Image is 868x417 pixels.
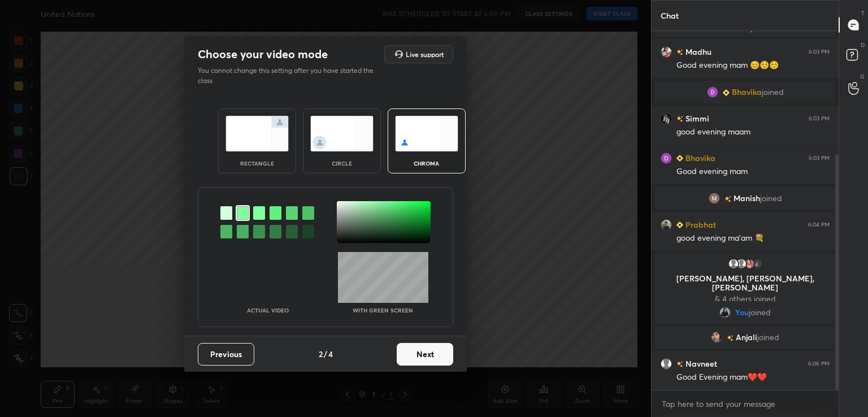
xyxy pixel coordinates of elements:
[676,221,683,228] img: Learner_Badge_beginner_1_8b307cf2a0.svg
[661,113,672,124] img: 3
[676,127,830,138] div: good evening maam
[760,194,782,203] span: joined
[728,258,739,270] img: default.png
[861,41,865,49] p: D
[808,360,830,367] div: 6:06 PM
[809,155,830,162] div: 6:03 PM
[676,361,683,367] img: no-rating-badge.077c3623.svg
[749,308,771,317] span: joined
[736,258,747,270] img: default.png
[406,51,444,58] h5: Live support
[324,348,327,360] h4: /
[861,9,865,18] p: T
[198,66,381,86] p: You cannot change this setting after you have started the class
[404,160,449,166] div: chroma
[757,333,779,342] span: joined
[661,46,672,58] img: 7bceaa7526284cd88b4e3a60b6dd3e66.jpg
[683,219,716,231] h6: Prabhat
[353,307,413,313] p: With green screen
[683,152,715,164] h6: Bhavika
[727,335,734,341] img: no-rating-badge.077c3623.svg
[247,307,289,313] p: Actual Video
[661,358,672,370] img: default.png
[652,31,839,390] div: grid
[723,89,730,96] img: Learner_Badge_beginner_1_8b307cf2a0.svg
[683,46,711,58] h6: Madhu
[752,258,763,270] div: 4
[736,333,757,342] span: Anjali
[735,308,749,317] span: You
[709,193,720,204] img: AItbvmkMVBjKwAhgaNv5eAuDAfzG8YsEWzX-Kq5TQg3f=s96-c
[683,358,717,370] h6: Navneet
[198,47,328,62] h2: Choose your video mode
[676,233,830,244] div: good evening ma'am 💐
[198,343,254,366] button: Previous
[328,348,333,360] h4: 4
[676,372,830,383] div: Good Evening mam❤️❤️
[661,153,672,164] img: 3
[319,160,364,166] div: circle
[719,307,731,318] img: e6b7fd9604b54f40b4ba6e3a0c89482a.jpg
[732,88,762,97] span: Bhavika
[661,23,829,32] p: & 1 other joined
[809,115,830,122] div: 6:03 PM
[744,258,755,270] img: bdb00e9d76284b10a0d9ad95d8382e66.jpg
[676,49,683,55] img: no-rating-badge.077c3623.svg
[762,88,784,97] span: joined
[235,160,280,166] div: rectangle
[683,112,709,124] h6: Simmi
[676,155,683,162] img: Learner_Badge_beginner_1_8b307cf2a0.svg
[734,194,760,203] span: Manish
[676,116,683,122] img: no-rating-badge.077c3623.svg
[808,221,830,228] div: 6:04 PM
[676,166,830,177] div: Good evening mam
[652,1,688,31] p: Chat
[661,274,829,292] p: [PERSON_NAME], [PERSON_NAME], [PERSON_NAME]
[711,332,722,343] img: c063d73f97dc4e70874a242644f02cee.jpg
[809,49,830,55] div: 6:03 PM
[319,348,323,360] h4: 2
[676,60,830,71] div: Good evening mam 😊☺️☺️
[395,116,458,151] img: chromaScreenIcon.c19ab0a0.svg
[661,294,829,303] p: & 4 others joined
[860,72,865,81] p: G
[724,196,731,202] img: no-rating-badge.077c3623.svg
[397,343,453,366] button: Next
[310,116,374,151] img: circleScreenIcon.acc0effb.svg
[707,86,718,98] img: 3
[225,116,289,151] img: normalScreenIcon.ae25ed63.svg
[661,219,672,231] img: b7ba96a1384f4bc8b4308fd718cbd701.jpg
